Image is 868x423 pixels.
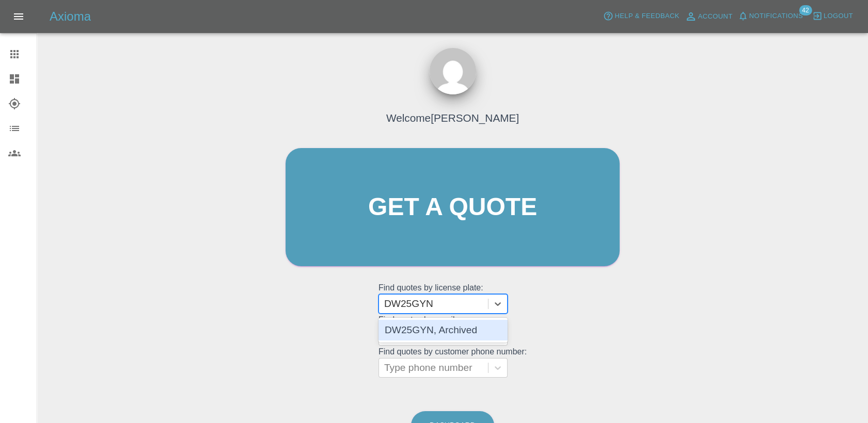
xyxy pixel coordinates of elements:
grid: Find quotes by customer phone number: [378,347,527,378]
button: Help & Feedback [601,8,682,24]
span: 42 [799,5,812,15]
h5: Axioma [50,8,91,25]
grid: Find quotes by license plate: [378,283,527,314]
div: DW25GYN, Archived [378,320,508,340]
span: Help & Feedback [614,10,679,22]
button: Logout [810,8,856,24]
h4: Welcome [PERSON_NAME] [386,110,519,126]
grid: Find quotes by email: [378,315,527,346]
a: Account [682,8,735,25]
img: ... [430,48,476,94]
span: Notifications [749,10,803,22]
button: Open drawer [6,4,31,29]
span: Account [698,11,733,23]
span: Logout [824,10,853,22]
a: Get a quote [286,148,620,266]
button: Notifications [735,8,806,24]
